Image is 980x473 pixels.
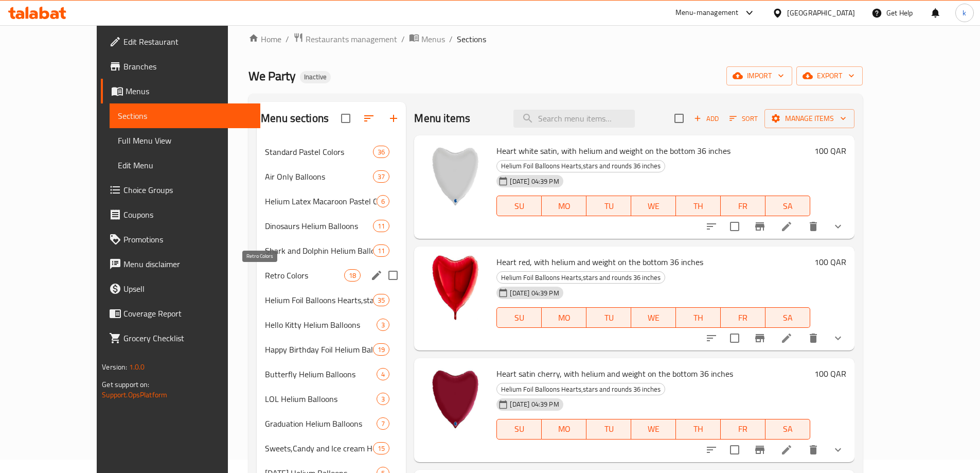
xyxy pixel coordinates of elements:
[721,419,765,440] button: FR
[801,326,826,351] button: delete
[265,393,377,405] div: LOL Helium Balloons
[422,366,488,432] img: Heart satin cherry, with helium and weight on the bottom 36 inches
[506,177,563,186] span: [DATE] 04:39 PM
[765,307,810,328] button: SA
[727,111,760,127] button: Sort
[377,320,389,330] span: 3
[377,419,389,429] span: 7
[496,160,665,172] div: Helium Foil Balloons Hearts,stars and rounds 36 inches
[377,197,389,206] span: 6
[118,159,252,171] span: Edit Menu
[635,422,672,436] span: WE
[123,184,252,196] span: Choice Groups
[635,310,672,325] span: WE
[591,310,627,325] span: TU
[369,268,384,283] button: edit
[676,419,721,440] button: TH
[101,252,260,276] a: Menu disclaimer
[265,417,377,430] span: Graduation Helium Balloons
[101,202,260,227] a: Coupons
[335,108,357,129] span: Select all sections
[787,7,855,19] div: [GEOGRAPHIC_DATA]
[265,244,373,257] div: Shark and Dolphin Helium Balloons
[373,295,389,305] span: 35
[680,310,717,325] span: TH
[265,294,373,306] span: Helium Foil Balloons Hearts,stars and rounds 18 inches
[257,214,406,238] div: Dinosaurs Helium Balloons11
[501,199,538,214] span: SU
[832,332,844,344] svg: Show Choices
[257,362,406,387] div: Butterfly Helium Balloons4
[699,437,724,462] button: sort-choices
[725,199,761,214] span: FR
[780,332,793,344] a: Edit menu item
[501,422,538,436] span: SU
[497,272,665,284] span: Helium Foil Balloons Hearts,stars and rounds 36 inches
[357,106,381,131] span: Sort sections
[699,214,724,239] button: sort-choices
[257,164,406,189] div: Air Only Balloons37
[101,79,260,103] a: Menus
[496,196,542,216] button: SU
[265,220,373,232] div: Dinosaurs Helium Balloons
[265,170,373,183] span: Air Only Balloons
[306,33,397,45] span: Restaurants management
[257,312,406,337] div: Hello Kitty Helium Balloons3
[373,172,389,182] span: 37
[123,60,252,73] span: Branches
[591,199,627,214] span: TU
[676,196,721,216] button: TH
[735,69,784,82] span: import
[102,360,127,374] span: Version:
[690,111,723,127] button: Add
[692,113,720,125] span: Add
[293,32,397,46] a: Restaurants management
[542,419,586,440] button: MO
[257,238,406,263] div: Shark and Dolphin Helium Balloons11
[747,214,772,239] button: Branch-specific-item
[497,383,665,395] span: Helium Foil Balloons Hearts,stars and rounds 36 inches
[265,442,373,454] span: Sweets,Candy and Ice cream Helium Balloons
[765,196,810,216] button: SA
[496,254,703,270] span: Heart red, with helium and weight on the bottom 36 inches
[102,378,149,391] span: Get support on:
[506,399,563,409] span: [DATE] 04:39 PM
[414,111,470,126] h2: Menu items
[770,199,806,214] span: SA
[801,437,826,462] button: delete
[724,216,745,237] span: Select to update
[780,220,793,233] a: Edit menu item
[724,327,745,349] span: Select to update
[300,71,331,83] div: Inactive
[814,366,846,381] h6: 100 QAR
[546,422,582,436] span: MO
[101,54,260,79] a: Branches
[123,283,252,295] span: Upsell
[773,112,846,125] span: Manage items
[257,411,406,436] div: Graduation Helium Balloons7
[257,387,406,411] div: LOL Helium Balloons3
[373,246,389,256] span: 11
[257,263,406,288] div: Retro Colors18edit
[377,370,389,379] span: 4
[261,111,329,126] h2: Menu sections
[542,196,586,216] button: MO
[101,29,260,54] a: Edit Restaurant
[110,103,260,128] a: Sections
[101,178,260,202] a: Choice Groups
[265,269,344,282] span: Retro Colors
[675,7,739,19] div: Menu-management
[101,326,260,351] a: Grocery Checklist
[832,220,844,233] svg: Show Choices
[265,368,377,380] span: Butterfly Helium Balloons
[747,326,772,351] button: Branch-specific-item
[265,319,377,331] span: Hello Kitty Helium Balloons
[496,419,542,440] button: SU
[496,271,665,284] div: Helium Foil Balloons Hearts,stars and rounds 36 inches
[101,301,260,326] a: Coverage Report
[401,33,405,45] li: /
[747,437,772,462] button: Branch-specific-item
[832,444,844,456] svg: Show Choices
